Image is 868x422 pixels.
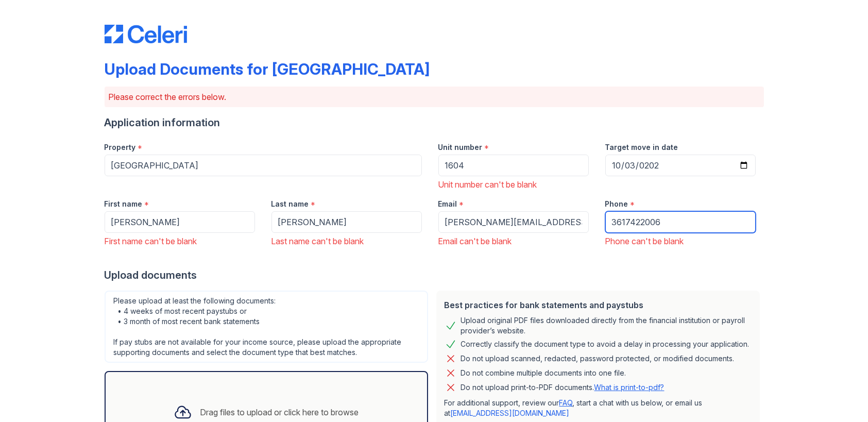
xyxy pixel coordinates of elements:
label: Unit number [438,142,483,153]
div: Unit number can't be blank [438,178,589,191]
div: Correctly classify the document type to avoid a delay in processing your application. [461,338,750,350]
div: Application information [105,115,764,130]
img: CE_Logo_Blue-a8612792a0a2168367f1c8372b55b34899dd931a85d93a1a3d3e32e68fde9ad4.png [105,25,187,43]
div: Upload original PDF files downloaded directly from the financial institution or payroll provider’... [461,315,752,336]
div: Please upload at least the following documents: • 4 weeks of most recent paystubs or • 3 month of... [105,291,428,363]
label: First name [105,199,143,209]
label: Target move in date [605,142,678,153]
div: Best practices for bank statements and paystubs [445,299,752,311]
div: Upload documents [105,268,764,282]
p: For additional support, review our , start a chat with us below, or email us at [445,398,752,418]
label: Email [438,199,457,209]
a: [EMAIL_ADDRESS][DOMAIN_NAME] [451,409,570,417]
div: Drag files to upload or click here to browse [200,406,359,418]
p: Do not upload print-to-PDF documents. [461,382,665,393]
a: FAQ [559,398,573,407]
div: Do not combine multiple documents into one file. [461,367,626,379]
div: Phone can't be blank [605,235,756,247]
div: Last name can't be blank [271,235,422,247]
div: Email can't be blank [438,235,589,247]
div: Upload Documents for [GEOGRAPHIC_DATA] [105,60,430,78]
label: Phone [605,199,628,209]
div: Do not upload scanned, redacted, password protected, or modified documents. [461,352,735,365]
label: Last name [271,199,309,209]
label: Property [105,142,136,153]
a: What is print-to-pdf? [594,383,665,392]
p: Please correct the errors below. [109,91,760,103]
div: First name can't be blank [105,235,255,247]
